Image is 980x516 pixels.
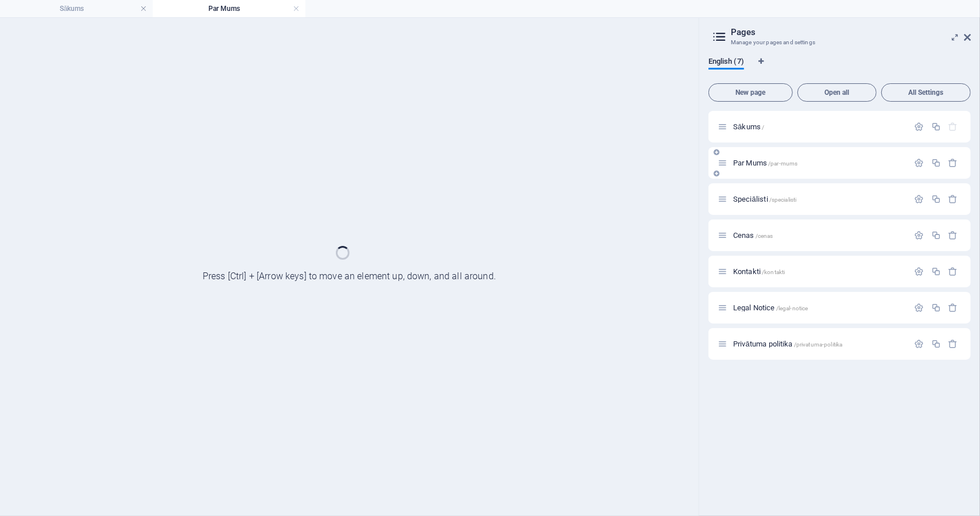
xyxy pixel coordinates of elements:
[733,303,808,312] span: Click to open page
[948,303,958,313] div: Remove
[733,195,796,203] span: Click to open page
[776,305,808,311] span: /legal-notice
[730,304,909,311] div: Legal Notice/legal-notice
[931,230,941,240] div: Duplicate
[731,27,971,37] h2: Pages
[915,158,924,168] div: Settings
[948,339,958,349] div: Remove
[730,268,909,275] div: Kontakti/kontakti
[762,269,785,275] span: /kontakti
[794,341,843,348] span: /privatuma-politika
[931,122,941,132] div: Duplicate
[730,123,909,130] div: Sākums/
[714,89,788,96] span: New page
[931,158,941,168] div: Duplicate
[948,158,958,168] div: Remove
[886,89,966,96] span: All Settings
[915,230,924,240] div: Settings
[797,83,877,102] button: Open all
[931,303,941,313] div: Duplicate
[948,194,958,204] div: Remove
[768,160,797,167] span: /par-mums
[881,83,971,102] button: All Settings
[733,340,842,348] span: Click to open page
[915,339,924,349] div: Settings
[948,267,958,276] div: Remove
[730,195,909,203] div: Speciālisti/specialisti
[708,83,793,102] button: New page
[948,230,958,240] div: Remove
[931,194,941,204] div: Duplicate
[733,159,797,167] span: Click to open page
[915,303,924,313] div: Settings
[733,122,764,131] span: Click to open page
[153,2,305,15] h4: Par Mums
[733,231,773,240] span: Click to open page
[931,267,941,276] div: Duplicate
[931,339,941,349] div: Duplicate
[708,55,744,71] span: English (7)
[731,37,948,48] h3: Manage your pages and settings
[803,89,871,96] span: Open all
[915,194,924,204] div: Settings
[915,122,924,132] div: Settings
[708,57,971,79] div: Language Tabs
[756,233,773,239] span: /cenas
[730,159,909,167] div: Par Mums/par-mums
[730,340,909,348] div: Privātuma politika/privatuma-politika
[730,232,909,239] div: Cenas/cenas
[915,267,924,276] div: Settings
[769,197,797,203] span: /specialisti
[948,122,958,132] div: The startpage cannot be deleted
[762,124,764,130] span: /
[733,267,785,276] span: Click to open page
